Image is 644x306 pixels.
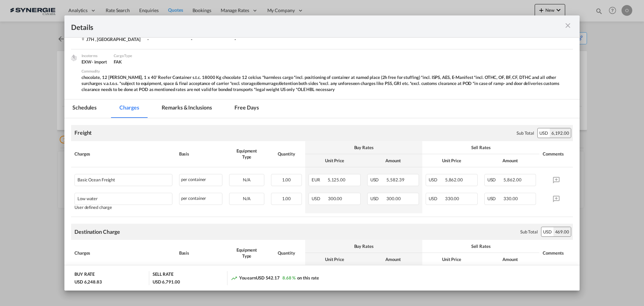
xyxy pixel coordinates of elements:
span: 5,862.00 [445,177,463,182]
div: Equipment Type [229,148,264,160]
th: Comments [539,240,573,266]
div: Buy Rates [309,144,419,150]
span: N/A [243,177,251,182]
th: Unit Price [422,154,481,167]
span: 1.00 [282,177,291,182]
div: Destination Charge [74,228,120,235]
span: chocolate [82,75,102,80]
span: , [142,75,143,80]
span: 1 x 40' Reefer Container s.t.c. 18000 Kg chocolate 12 celcius *harmless cargo *incl. positioning ... [82,75,559,92]
div: 6,192.00 [550,128,571,138]
div: Sell Rates [426,144,536,150]
span: USD [370,177,386,182]
div: - import [92,59,107,65]
div: Basic Ocean Freight [77,174,146,182]
span: 5,125.00 [328,177,345,182]
span: USD 542.17 [256,275,280,280]
span: 5,862.00 [503,177,521,182]
div: Sub Total [520,229,538,235]
div: SELL RATE [153,271,173,279]
div: Quantity [271,151,302,157]
md-pagination-wrapper: Use the left and right arrow keys to navigate between tabs [64,99,274,118]
th: Comments [539,141,573,167]
div: USD 6,248.83 [74,279,102,285]
div: Sell Rates [426,243,536,249]
th: Amount [364,154,423,167]
span: 8.68 % [282,275,296,280]
span: USD [312,196,327,201]
div: Details [71,22,523,31]
span: USD [487,196,503,201]
span: USD [429,177,444,182]
div: Incoterms [82,53,107,59]
div: - [234,36,271,42]
th: Amount [364,253,423,266]
span: USD [429,196,444,201]
span: 5,582.39 [386,177,404,182]
div: Quantity [271,250,302,256]
md-tab-item: Free days [226,99,267,118]
div: - [147,36,184,42]
div: EXW [82,59,107,65]
span: 330.00 [445,196,459,201]
div: USD [541,227,553,236]
div: Cargo Type [114,53,132,59]
span: 330.00 [503,196,518,201]
div: USD 6,791.00 [153,279,180,285]
md-icon: icon-trending-up [231,275,237,281]
span: , [100,75,101,80]
md-tab-item: Charges [111,99,147,118]
div: Sub Total [517,130,534,136]
th: Amount [481,154,540,167]
span: N/A [243,196,251,201]
span: 300.00 [328,196,342,201]
div: You earn on this rate [231,275,319,282]
md-tab-item: Remarks & Inclusions [154,99,220,118]
div: Equipment Type [229,247,264,259]
div: Charges [74,250,172,256]
th: Amount [481,253,540,266]
div: Basis [179,151,223,157]
th: Unit Price [305,253,364,266]
span: EUR [312,177,327,182]
img: cargo.png [70,54,77,61]
span: USD [487,177,503,182]
div: BUY RATE [74,271,95,279]
md-icon: icon-close m-3 fg-AAA8AD cursor [564,21,572,30]
div: Charges [74,151,172,157]
th: Unit Price [422,253,481,266]
span: 300.00 [386,196,400,201]
div: per container [179,174,223,186]
th: Unit Price [305,154,364,167]
div: - [191,36,228,42]
div: per container [179,193,223,205]
div: Basis [179,250,223,256]
div: J7H , Canada [82,36,141,42]
div: User defined charge [74,205,172,210]
span: 12 [PERSON_NAME] [102,75,144,80]
span: 1.00 [282,196,291,201]
div: USD [538,128,550,138]
div: 469.00 [553,227,571,236]
div: Freight [74,129,92,136]
div: Low water [77,193,146,201]
md-dialog: Pickup Door ... [64,15,580,291]
div: Commodity [82,68,566,74]
span: USD [370,196,386,201]
div: FAK [114,59,132,65]
md-tab-item: Schedules [64,99,105,118]
div: Buy Rates [309,243,419,249]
